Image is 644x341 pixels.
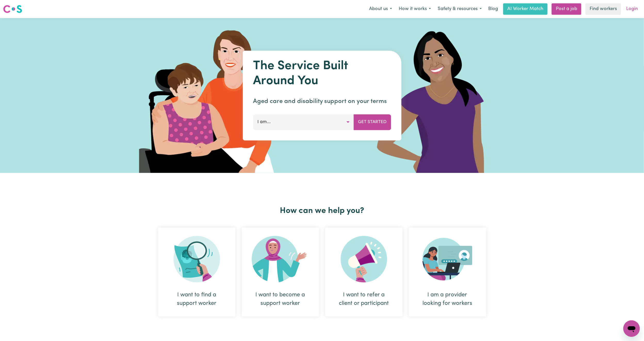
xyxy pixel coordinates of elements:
button: Get Started [354,114,391,130]
div: I want to refer a client or participant [338,291,390,308]
div: I want to find a support worker [158,228,235,316]
button: Safety & resources [434,4,485,14]
img: Careseekers logo [3,4,22,14]
button: I am... [253,114,354,130]
div: I am a provider looking for workers [409,228,486,316]
a: Find workers [585,3,621,15]
button: How it works [395,4,434,14]
h2: How can we help you? [155,206,489,216]
img: Search [174,236,220,282]
p: Aged care and disability support on your terms [253,97,391,106]
iframe: Button to launch messaging window, conversation in progress [623,320,640,337]
h1: The Service Built Around You [253,59,391,89]
a: Careseekers logo [3,3,22,15]
div: I want to become a support worker [242,228,319,316]
div: I want to become a support worker [254,291,307,308]
div: I am a provider looking for workers [421,291,474,308]
a: Login [623,3,641,15]
button: About us [366,4,395,14]
div: I want to refer a client or participant [325,228,403,316]
img: Refer [341,236,387,282]
img: Provider [422,236,472,282]
a: Post a job [552,3,581,15]
a: Blog [485,3,501,15]
img: Become Worker [252,236,309,282]
a: AI Worker Match [503,3,548,15]
div: I want to find a support worker [170,291,223,308]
